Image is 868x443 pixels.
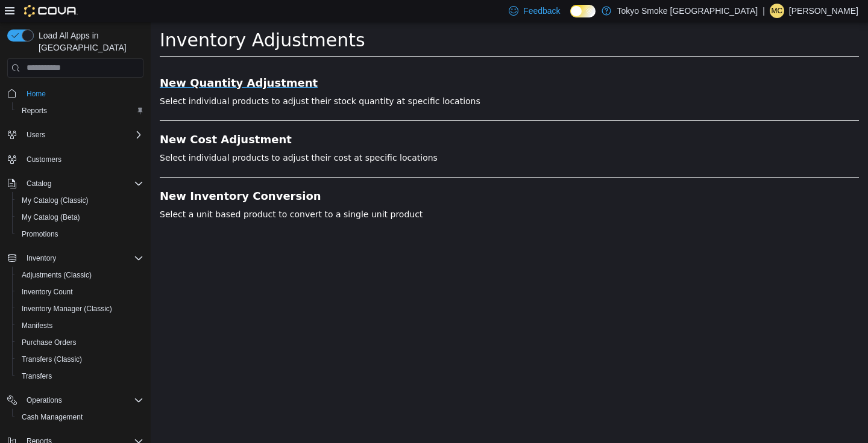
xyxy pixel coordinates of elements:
button: Transfers (Classic) [12,351,148,368]
span: Promotions [22,229,58,239]
p: Select individual products to adjust their cost at specific locations [9,129,708,142]
a: New Cost Adjustment [9,111,708,123]
a: Purchase Orders [17,335,81,350]
span: Home [27,89,46,99]
span: Customers [22,152,143,167]
span: Users [27,130,45,140]
span: Transfers [17,369,143,383]
a: Inventory Manager (Classic) [17,302,117,316]
button: Home [2,85,148,102]
button: Promotions [12,226,148,243]
span: My Catalog (Classic) [22,196,89,205]
span: Catalog [27,179,51,188]
button: Operations [2,392,148,409]
a: My Catalog (Beta) [17,210,85,225]
span: Inventory Manager (Classic) [22,304,112,314]
button: Catalog [22,176,56,191]
button: Reports [12,102,148,119]
p: Tokyo Smoke [GEOGRAPHIC_DATA] [617,4,758,18]
span: Manifests [17,318,143,333]
button: Inventory Count [12,283,148,300]
a: New Inventory Conversion [9,168,708,180]
span: Cash Management [22,412,83,422]
span: Feedback [523,5,560,17]
span: Home [22,86,143,101]
button: My Catalog (Beta) [12,209,148,226]
button: Cash Management [12,409,148,426]
span: Inventory Count [17,285,143,299]
span: Purchase Orders [17,335,143,350]
button: Adjustments (Classic) [12,267,148,283]
a: Customers [22,152,66,167]
p: | [763,4,765,18]
span: Users [22,128,143,142]
span: My Catalog (Classic) [17,193,143,208]
span: Catalog [22,176,143,191]
button: Users [2,126,148,143]
span: Customers [27,155,61,164]
span: Manifests [22,321,52,330]
div: Michael Carty [770,4,784,18]
button: Catalog [2,175,148,192]
span: Reports [17,104,143,118]
span: Cash Management [17,410,143,424]
a: Promotions [17,227,63,241]
span: Operations [27,395,62,405]
span: My Catalog (Beta) [22,212,80,222]
span: Load All Apps in [GEOGRAPHIC_DATA] [34,29,143,54]
button: Customers [2,150,148,168]
button: Manifests [12,317,148,334]
a: New Quantity Adjustment [9,55,708,67]
span: Operations [22,393,143,407]
button: Inventory Manager (Classic) [12,300,148,317]
button: Purchase Orders [12,334,148,351]
button: Users [22,128,50,142]
p: Select a unit based product to convert to a single unit product [9,186,708,199]
span: Inventory [27,253,56,263]
input: Dark Mode [570,5,596,17]
span: Promotions [17,227,143,241]
a: Cash Management [17,410,87,424]
p: [PERSON_NAME] [789,4,858,18]
span: Inventory Count [22,287,73,297]
span: Inventory Adjustments [9,7,215,28]
span: Purchase Orders [22,338,77,347]
span: My Catalog (Beta) [17,210,143,225]
span: Inventory Manager (Classic) [17,302,143,316]
span: Adjustments (Classic) [17,268,143,282]
p: Select individual products to adjust their stock quantity at specific locations [9,73,708,85]
a: Adjustments (Classic) [17,268,96,282]
a: Home [22,87,51,101]
button: My Catalog (Classic) [12,192,148,209]
a: Reports [17,104,52,118]
button: Inventory [2,250,148,267]
a: Inventory Count [17,285,78,299]
span: Transfers [22,371,52,381]
a: My Catalog (Classic) [17,193,93,208]
span: Transfers (Classic) [22,355,82,364]
span: Adjustments (Classic) [22,270,92,280]
a: Transfers (Classic) [17,352,87,367]
img: Cova [24,5,78,17]
span: Inventory [22,251,143,265]
button: Operations [22,393,67,407]
span: Transfers (Classic) [17,352,143,367]
a: Transfers [17,369,57,383]
a: Manifests [17,318,57,333]
span: Reports [22,106,47,116]
button: Transfers [12,368,148,385]
button: Inventory [22,251,61,265]
span: MC [772,4,783,18]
